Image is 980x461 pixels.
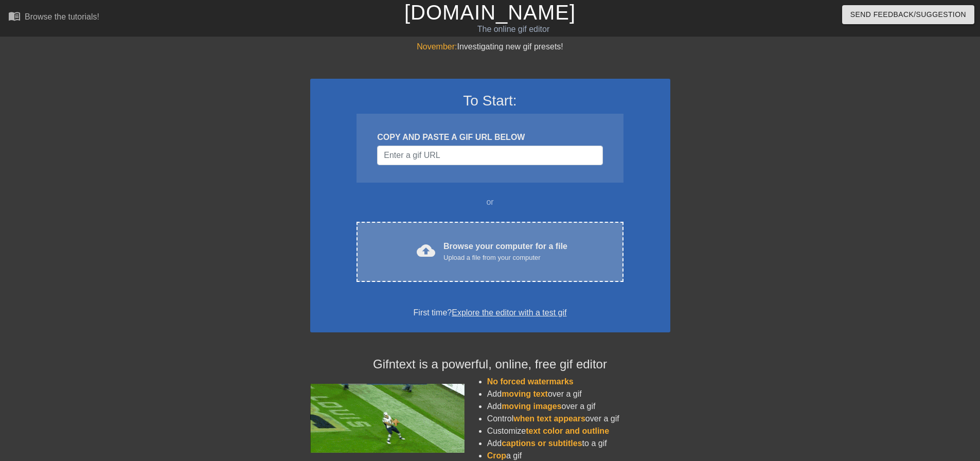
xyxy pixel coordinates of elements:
[487,377,574,386] span: No forced watermarks
[377,146,602,165] input: Username
[487,400,670,413] li: Add over a gif
[310,384,465,453] img: football_small.gif
[324,307,657,319] div: First time?
[8,10,99,26] a: Browse the tutorials!
[513,414,585,423] span: when text appears
[487,413,670,425] li: Control over a gif
[417,42,457,51] span: November:
[487,425,670,437] li: Customize
[487,437,670,450] li: Add to a gif
[443,253,567,263] div: Upload a file from your computer
[487,388,670,400] li: Add over a gif
[25,12,99,21] div: Browse the tutorials!
[337,196,644,208] div: or
[526,427,609,435] span: text color and outline
[502,389,548,398] span: moving text
[310,41,670,53] div: Investigating new gif presets!
[502,402,561,411] span: moving images
[404,1,576,24] a: [DOMAIN_NAME]
[502,439,582,448] span: captions or subtitles
[377,131,602,144] div: COPY AND PASTE A GIF URL BELOW
[332,23,695,36] div: The online gif editor
[452,308,566,317] a: Explore the editor with a test gif
[850,8,966,21] span: Send Feedback/Suggestion
[8,10,21,22] span: menu_book
[417,241,435,260] span: cloud_upload
[487,451,506,460] span: Crop
[842,5,974,24] button: Send Feedback/Suggestion
[443,240,567,263] div: Browse your computer for a file
[310,357,670,372] h4: Gifntext is a powerful, online, free gif editor
[324,92,657,110] h3: To Start:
